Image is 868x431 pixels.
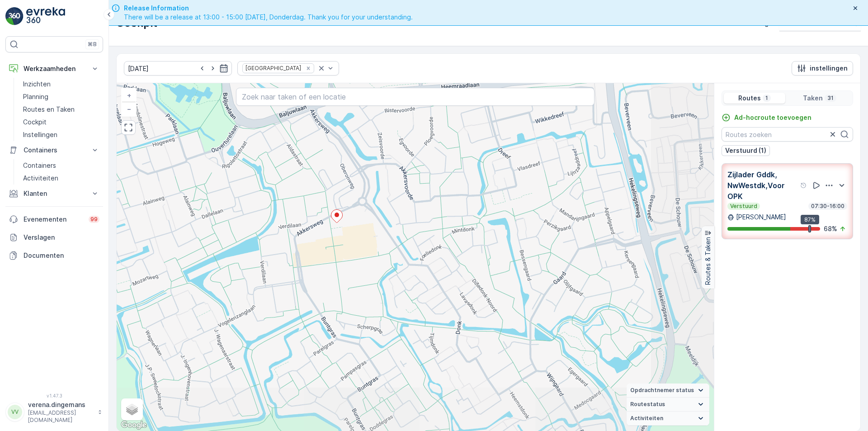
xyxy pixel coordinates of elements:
[792,61,853,76] button: instellingen
[23,174,58,183] p: Activiteiten
[19,116,103,128] a: Cockpit
[24,215,83,224] p: Evenementen
[19,90,103,103] a: Planning
[26,7,65,25] img: logo_light-DOdMpM7g.png
[627,384,709,398] summary: Opdrachtnemer status
[19,172,103,185] a: Activiteiten
[124,4,413,13] span: Release Information
[23,105,75,114] p: Routes en Taken
[122,399,142,419] a: Layers
[124,13,413,22] span: There will be a release at 13:00 - 15:00 [DATE], Donderdag. Thank you for your understanding.
[722,145,770,156] button: Verstuurd (1)
[738,94,761,103] p: Routes
[5,400,103,424] button: VVverena.dingemans[EMAIL_ADDRESS][DOMAIN_NAME]
[303,65,313,72] div: Remove Huis aan Huis
[8,405,22,419] div: VV
[19,103,103,116] a: Routes en Taken
[734,113,811,122] p: Ad-hocroute toevoegen
[23,161,56,170] p: Containers
[722,127,853,142] input: Routes zoeken
[24,251,99,260] p: Documenten
[810,203,845,210] p: 07:30-16:00
[119,419,149,431] img: Google
[630,401,665,408] span: Routestatus
[801,215,819,225] div: 87%
[127,105,132,113] span: −
[826,95,835,102] p: 31
[810,64,848,73] p: instellingen
[23,118,47,127] p: Cockpit
[5,210,103,228] a: Evenementen99
[24,146,85,155] p: Containers
[23,130,57,139] p: Instellingen
[23,92,48,101] p: Planning
[630,387,694,394] span: Opdrachtnemer status
[630,415,663,422] span: Activiteiten
[725,146,766,155] p: Verstuurd (1)
[5,7,24,25] img: logo
[124,61,232,76] input: dd/mm/yyyy
[800,182,807,189] div: help tooltippictogram
[24,233,99,242] p: Verslagen
[5,393,103,398] span: v 1.47.3
[5,246,103,265] a: Documenten
[24,64,85,73] p: Werkzaamheden
[19,78,103,90] a: Inzichten
[627,412,709,426] summary: Activiteiten
[23,80,51,89] p: Inzichten
[803,94,823,103] p: Taken
[122,102,136,116] a: Uitzoomen
[703,237,712,285] p: Routes & Taken
[243,64,302,72] div: [GEOGRAPHIC_DATA]
[764,95,769,102] p: 1
[236,88,594,106] input: Zoek naar taken of een locatie
[19,159,103,172] a: Containers
[88,41,97,48] p: ⌘B
[824,224,837,233] p: 68 %
[5,185,103,203] button: Klanten
[19,128,103,141] a: Instellingen
[24,189,85,198] p: Klanten
[119,419,149,431] a: Dit gebied openen in Google Maps (er wordt een nieuw venster geopend)
[5,60,103,78] button: Werkzaamheden
[627,398,709,412] summary: Routestatus
[5,228,103,246] a: Verslagen
[90,216,98,223] p: 99
[729,203,758,210] p: Verstuurd
[5,141,103,159] button: Containers
[736,213,786,222] p: [PERSON_NAME]
[28,400,93,409] p: verena.dingemans
[127,91,131,99] span: +
[122,89,136,102] a: In zoomen
[28,409,93,424] p: [EMAIL_ADDRESS][DOMAIN_NAME]
[727,169,798,202] p: Zijlader Gddk, NwWestdk,Voor OPK
[722,113,811,122] a: Ad-hocroute toevoegen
